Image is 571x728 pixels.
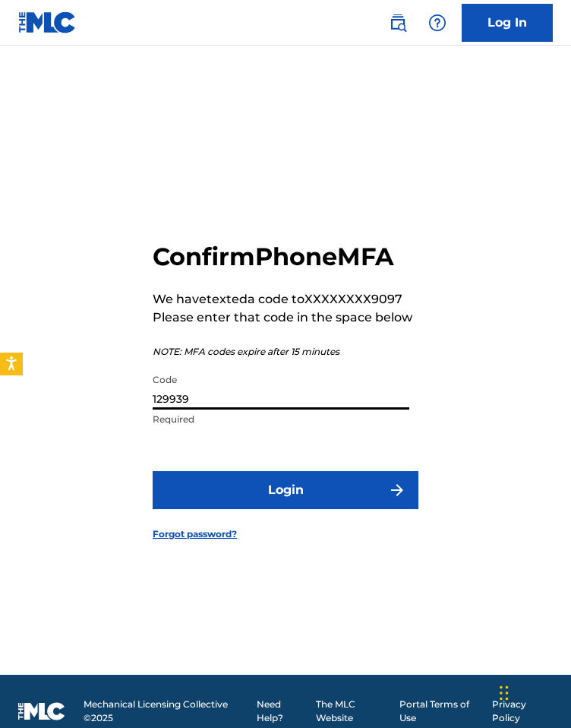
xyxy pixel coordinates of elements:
[389,14,407,32] img: search
[18,702,65,720] img: logo
[153,309,412,327] p: Please enter that code in the space below
[153,471,418,509] button: Login
[153,413,409,426] p: Required
[399,698,483,725] a: Portal Terms of Use
[153,527,237,541] a: Forgot password?
[428,14,446,32] img: help
[84,698,248,725] span: Mechanical Licensing Collective © 2025
[153,290,412,309] p: We have texted a code to XXXXXXXX9097
[257,698,307,725] a: Need Help?
[153,345,412,359] p: NOTE: MFA codes expire after 15 minutes
[18,11,77,33] img: MLC Logo
[492,698,553,725] a: Privacy Policy
[388,481,406,499] img: f7272a7cc735f4ea7f67.svg
[383,8,413,38] a: Public Search
[500,670,509,716] div: Drag
[462,4,553,42] a: Log In
[422,8,453,38] div: Help
[316,698,390,725] a: The MLC Website
[495,655,571,728] iframe: Chat Widget
[153,242,412,272] h2: Confirm Phone MFA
